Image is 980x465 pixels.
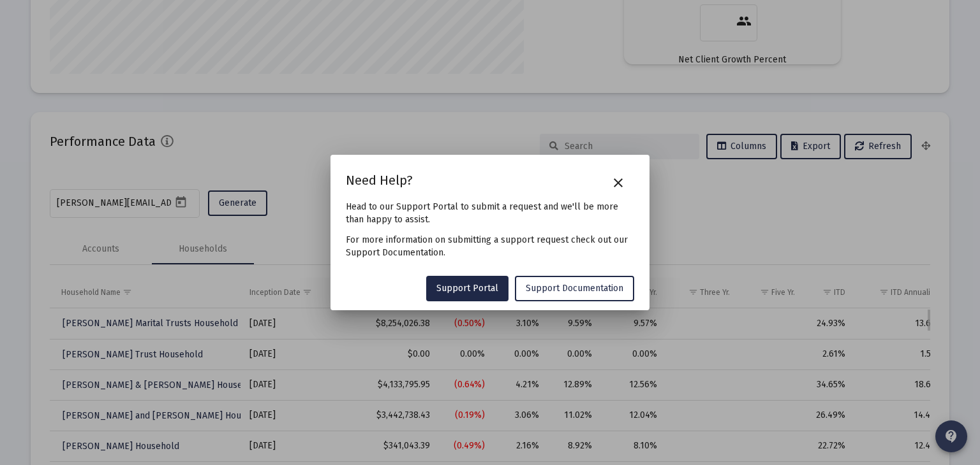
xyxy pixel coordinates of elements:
[426,276,509,301] a: Support Portal
[611,175,626,190] mat-icon: close
[346,170,413,190] h2: Need Help?
[526,283,623,294] span: Support Documentation
[346,201,634,226] p: Head to our Support Portal to submit a request and we'll be more than happy to assist.
[515,276,634,301] a: Support Documentation
[346,234,634,259] p: For more information on submitting a support request check out our Support Documentation.
[436,283,498,294] span: Support Portal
